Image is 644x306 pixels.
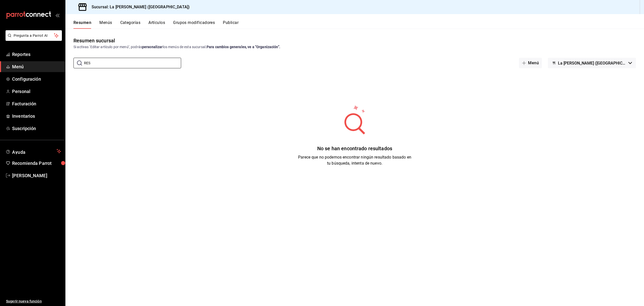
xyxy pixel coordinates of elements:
[223,20,238,29] button: Publicar
[73,37,115,44] div: Resumen sucursal
[148,20,165,29] button: Artículos
[12,51,61,58] span: Reportes
[12,76,61,82] span: Configuración
[120,20,141,29] button: Categorías
[73,20,644,29] div: navigation tabs
[12,88,61,95] span: Personal
[519,58,542,68] button: Menú
[4,37,62,42] a: Pregunta a Parrot AI
[558,61,626,66] span: La [PERSON_NAME] ([GEOGRAPHIC_DATA])
[73,20,91,29] button: Resumen
[88,4,190,10] h3: Sucursal: La [PERSON_NAME] ([GEOGRAPHIC_DATA])
[298,155,411,166] span: Parece que no podemos encontrar ningún resultado basado en tu búsqueda, intenta de nuevo.
[73,44,636,50] div: Si activas ‘Editar artículo por menú’, podrás los menús de esta sucursal.
[12,113,61,119] span: Inventarios
[298,145,411,152] div: No se han encontrado resultados
[12,125,61,132] span: Suscripción
[14,33,54,38] span: Pregunta a Parrot AI
[548,58,636,68] button: La [PERSON_NAME] ([GEOGRAPHIC_DATA])
[55,13,59,17] button: open_drawer_menu
[12,172,61,179] span: [PERSON_NAME]
[12,63,61,70] span: Menú
[6,299,61,304] span: Sugerir nueva función
[12,148,55,154] span: Ayuda
[12,160,61,167] span: Recomienda Parrot
[6,30,62,41] button: Pregunta a Parrot AI
[207,45,280,49] strong: Para cambios generales, ve a “Organización”.
[99,20,112,29] button: Menús
[142,45,163,49] strong: personalizar
[12,100,61,107] span: Facturación
[173,20,215,29] button: Grupos modificadores
[84,58,181,68] input: Buscar menú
